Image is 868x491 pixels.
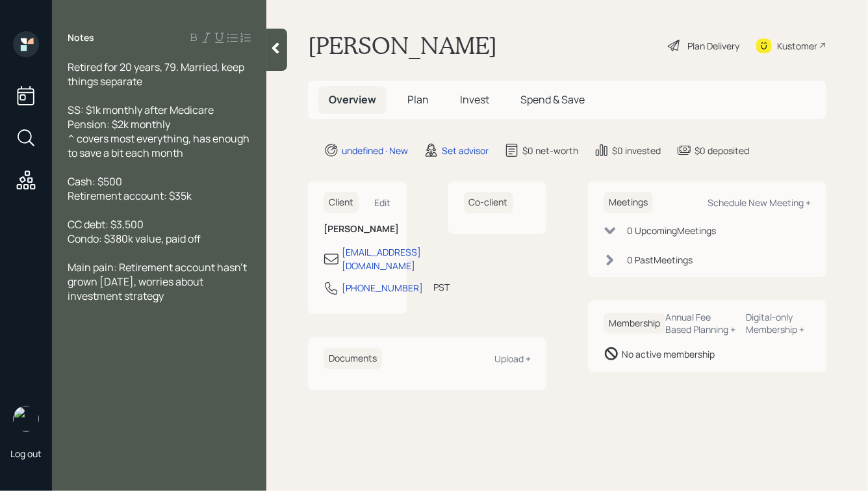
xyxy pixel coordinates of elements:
[407,92,429,107] span: Plan
[68,31,94,44] label: Notes
[627,224,716,237] div: 0 Upcoming Meeting s
[375,196,391,209] div: Edit
[460,92,489,107] span: Invest
[442,144,489,157] div: Set advisor
[68,217,201,246] span: CC debt: $3,500 Condo: $380k value, paid off
[612,144,661,157] div: $0 invested
[324,348,382,369] h6: Documents
[747,311,811,336] div: Digital-only Membership +
[604,192,653,213] h6: Meetings
[68,60,246,88] span: Retired for 20 years, 79. Married, keep things separate
[10,447,42,460] div: Log out
[695,144,749,157] div: $0 deposited
[708,196,811,209] div: Schedule New Meeting +
[324,192,359,213] h6: Client
[329,92,376,107] span: Overview
[324,224,391,235] h6: [PERSON_NAME]
[342,245,421,272] div: [EMAIL_ADDRESS][DOMAIN_NAME]
[777,39,817,53] div: Kustomer
[342,144,408,157] div: undefined · New
[622,347,715,361] div: No active membership
[627,253,693,267] div: 0 Past Meeting s
[604,313,665,334] h6: Membership
[68,260,249,303] span: Main pain: Retirement account hasn't grown [DATE], worries about investment strategy
[522,144,578,157] div: $0 net-worth
[342,281,423,295] div: [PHONE_NUMBER]
[464,192,513,213] h6: Co-client
[494,352,531,365] div: Upload +
[13,406,39,432] img: hunter_neumayer.jpg
[665,311,736,336] div: Annual Fee Based Planning +
[433,280,450,294] div: PST
[68,103,251,160] span: SS: $1k monthly after Medicare Pension: $2k monthly ^ covers most everything, has enough to save ...
[68,174,192,203] span: Cash: $500 Retirement account: $35k
[308,31,497,60] h1: [PERSON_NAME]
[687,39,739,53] div: Plan Delivery
[520,92,585,107] span: Spend & Save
